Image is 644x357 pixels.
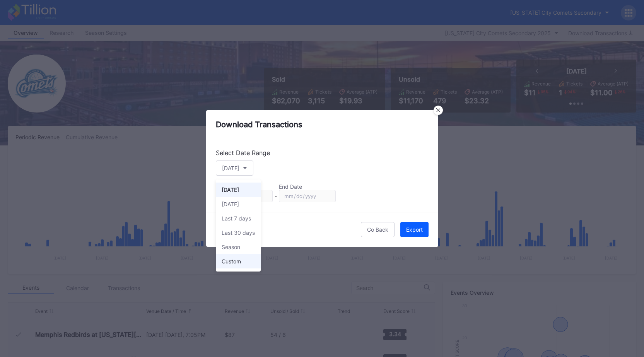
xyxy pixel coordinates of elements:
[222,229,255,236] div: Last 30 days
[222,215,251,222] div: Last 7 days
[222,201,239,207] div: [DATE]
[222,258,241,265] div: Custom
[222,186,239,193] div: [DATE]
[222,244,240,250] div: Season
